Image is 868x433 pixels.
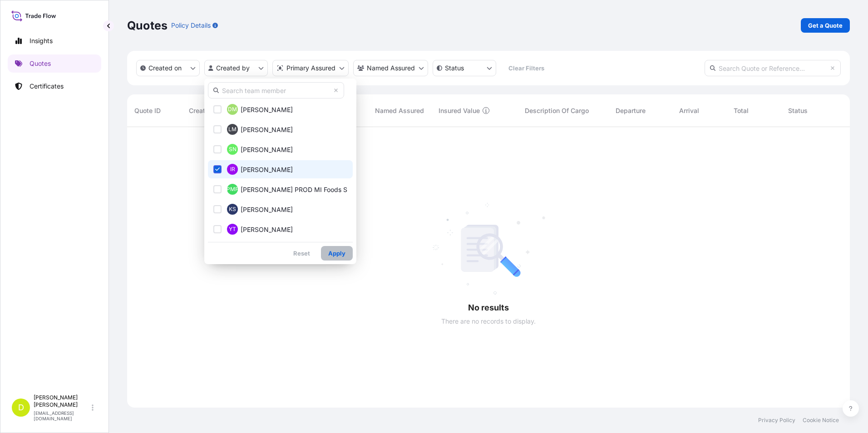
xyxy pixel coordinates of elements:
span: KS [229,205,236,214]
p: Reset [293,249,310,258]
button: KS[PERSON_NAME] [208,200,353,218]
input: Search team member [208,82,344,98]
span: [PERSON_NAME] [241,125,293,134]
span: LM [228,125,237,134]
button: DM[PERSON_NAME] [208,100,353,118]
span: SN [229,145,237,154]
button: Reset [286,246,317,261]
span: DM [228,105,237,114]
span: IR [230,165,235,174]
span: YT [229,225,236,234]
button: SPMFS[PERSON_NAME] PROD MI Foods S [208,180,353,198]
span: [PERSON_NAME] PROD MI Foods S [241,185,347,194]
span: [PERSON_NAME] [241,105,293,114]
span: [PERSON_NAME] [241,225,293,234]
button: LM[PERSON_NAME] [208,120,353,138]
span: [PERSON_NAME] [241,205,293,214]
button: SN[PERSON_NAME] [208,140,353,158]
span: [PERSON_NAME] [241,145,293,154]
button: IR[PERSON_NAME] [208,160,353,178]
div: Select Option [208,102,353,238]
button: Apply [321,246,353,261]
span: SPMFS [223,185,242,194]
span: [PERSON_NAME] [241,165,293,174]
p: Apply [328,249,345,258]
button: YT[PERSON_NAME] [208,220,353,238]
div: createdBy Filter options [204,79,356,264]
